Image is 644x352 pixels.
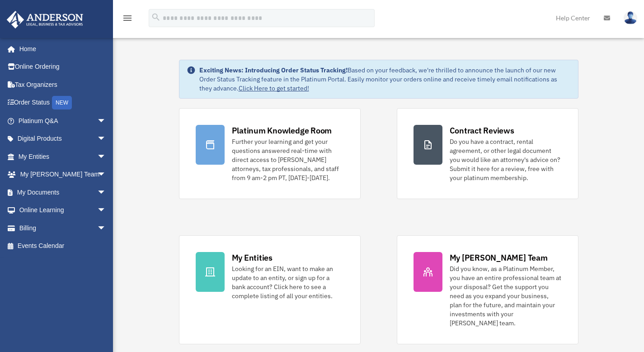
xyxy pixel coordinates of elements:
a: My Documentsarrow_drop_down [6,183,120,201]
div: My Entities [232,252,273,263]
a: Digital Productsarrow_drop_down [6,130,120,148]
a: menu [122,16,133,24]
a: Online Learningarrow_drop_down [6,201,120,219]
div: NEW [52,96,72,109]
div: Platinum Knowledge Room [232,125,332,136]
span: arrow_drop_down [97,183,115,202]
span: arrow_drop_down [97,112,115,130]
a: My Entitiesarrow_drop_down [6,147,120,166]
div: Looking for an EIN, want to make an update to an entity, or sign up for a bank account? Click her... [232,264,344,300]
div: Did you know, as a Platinum Member, you have an entire professional team at your disposal? Get th... [450,264,562,328]
div: Contract Reviews [450,125,514,136]
a: My [PERSON_NAME] Team Did you know, as a Platinum Member, you have an entire professional team at... [397,235,578,344]
a: My [PERSON_NAME] Teamarrow_drop_down [6,166,120,184]
span: arrow_drop_down [97,147,115,166]
div: Based on your feedback, we're thrilled to announce the launch of our new Order Status Tracking fe... [199,66,571,93]
a: Tax Organizers [6,76,120,94]
strong: Exciting News: Introducing Order Status Tracking! [199,66,348,74]
a: Online Ordering [6,58,120,76]
a: Platinum Knowledge Room Further your learning and get your questions answered real-time with dire... [179,108,361,199]
span: arrow_drop_down [97,166,115,184]
i: search [151,12,161,22]
div: My [PERSON_NAME] Team [450,252,548,263]
div: Do you have a contract, rental agreement, or other legal document you would like an attorney's ad... [450,137,562,182]
a: Click Here to get started! [239,84,309,92]
a: My Entities Looking for an EIN, want to make an update to an entity, or sign up for a bank accoun... [179,235,361,344]
a: Platinum Q&Aarrow_drop_down [6,112,120,130]
div: Further your learning and get your questions answered real-time with direct access to [PERSON_NAM... [232,137,344,182]
a: Home [6,40,115,58]
img: User Pic [624,11,637,24]
span: arrow_drop_down [97,201,115,220]
i: menu [122,13,133,24]
a: Billingarrow_drop_down [6,219,120,237]
a: Events Calendar [6,237,120,255]
a: Order StatusNEW [6,94,120,112]
img: Anderson Advisors Platinum Portal [4,11,86,29]
span: arrow_drop_down [97,219,115,238]
span: arrow_drop_down [97,130,115,148]
a: Contract Reviews Do you have a contract, rental agreement, or other legal document you would like... [397,108,578,199]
